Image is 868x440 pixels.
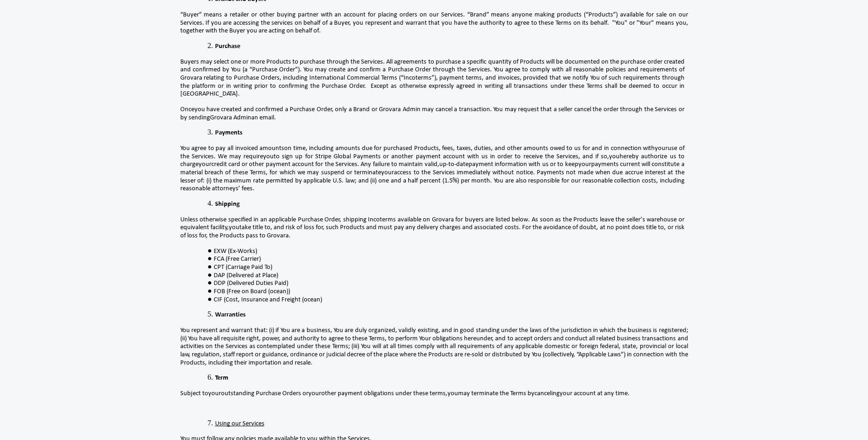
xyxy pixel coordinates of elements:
span: , including amounts due for purchased Products, fees, taxes, duties, and other amounts owed to us... [306,145,655,152]
span: on time [284,145,306,152]
span: “Buyer” means a retailer or other buying partner with an account for placing orders on our Servic... [180,11,688,34]
span: y [194,106,198,113]
span: may terminate the Terms by [458,390,534,397]
span: Buyers may select one or more Products to purchase through the Services. All agreements to purcha... [180,59,685,98]
span: other payment obligations under these terms, [321,390,447,397]
span: payment information with us or to keep [469,161,578,168]
span: Subject to [180,390,208,397]
span: Unless otherwise specified in an applicable Purchase Order, shipping Incoterms available on Grova... [180,216,685,231]
span: FOB (Free on Board (ocean)) [214,288,290,295]
span: outstanding Purchase Orders or [221,390,308,397]
span: Shipping [215,201,240,208]
span: Using our Services [215,420,264,427]
span: FCA (Free Carrier) [214,256,261,263]
span: Once [180,106,194,113]
span: Warranties [215,311,246,318]
span: your [199,161,211,168]
span: take title to, and risk of loss for, such Products and must pay any delivery charges and associat... [180,224,685,239]
span: an email. [251,114,276,121]
span: to sign up for Stripe Global Payments or another payment account with us in order to receive the ... [274,153,609,160]
span: you [447,390,458,397]
span: your [655,145,668,152]
span: your [578,161,591,168]
span: your [308,390,321,397]
span: your account at any time. [560,390,630,397]
span: Payments [215,129,243,136]
span: you [229,224,239,231]
span: You represent and warrant that: (i) if You are a business, You are duly organized, validly existi... [180,327,688,366]
span: CPT (Carriage Paid To) [214,264,272,271]
span: your [381,169,394,176]
span: up-to-date [439,161,469,168]
span: use of the Services. We may require [180,145,685,160]
span: You agree to pay all invoiced amounts [180,145,285,152]
span: DAP (Delivered at Place) [214,272,278,279]
span: CIF (Cost, Insurance and Freight (ocean) [214,296,322,303]
span: Term [215,375,228,381]
span: EXW (Ex-Works) [214,248,257,255]
span: canceling [534,390,560,397]
span: access to the Services immediately without notice. Payments not made when due accrue interest at ... [180,169,685,192]
span: you [263,153,274,160]
span: ou have created and confirmed a Purchase Order, only a Brand or Grovara Admin may cancel a transa... [180,106,685,121]
span: you [609,153,620,160]
span: Purchase [215,43,240,50]
span: your [208,390,221,397]
span: Grovara Admin [210,114,251,121]
span: DDP (Delivered Duties Paid) [214,280,288,287]
span: credit card or other payment account for the Services. Any failure to maintain valid, [211,161,439,168]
